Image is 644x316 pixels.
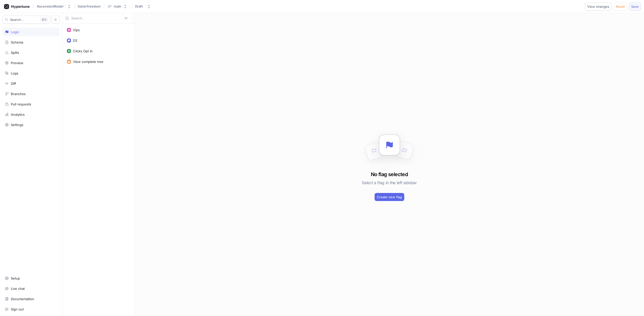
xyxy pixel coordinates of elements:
[362,178,417,187] h5: Select a flag in the left sidebar
[3,16,50,24] button: Search...K
[106,2,129,11] button: main
[11,61,23,65] div: Preview
[40,17,48,22] div: K
[133,2,153,11] button: Draft
[377,195,402,199] span: Create new flag
[11,123,23,127] div: Settings
[11,102,31,106] div: Pull requests
[73,28,80,32] div: Vips
[78,5,101,8] span: fasterfreedom
[11,30,19,34] div: Logic
[11,287,25,291] div: Live chat
[11,297,34,301] div: Documentation
[37,4,63,9] div: AscensionModel
[3,295,60,303] a: Documentation
[11,276,20,280] div: Setup
[11,51,19,55] div: Splits
[73,49,93,53] div: Clicks Opt In
[614,3,627,11] button: Reset
[35,2,73,11] button: AscensionModel
[629,3,641,11] button: Save
[11,112,25,116] div: Analytics
[73,38,77,43] div: D3
[371,171,408,178] h3: No flag selected
[11,307,24,311] div: Sign out
[375,193,404,201] button: Create new flag
[71,16,122,21] input: Search...
[11,71,18,75] div: Logs
[585,3,612,11] button: View changes
[73,60,103,64] div: View complete tree
[616,5,625,8] span: Reset
[11,82,16,86] div: Diff
[11,92,26,96] div: Branches
[631,5,639,8] span: Save
[135,4,143,9] div: Draft
[11,40,23,44] div: Schema
[10,18,24,21] span: Search...
[114,4,121,9] div: main
[587,5,609,8] span: View changes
